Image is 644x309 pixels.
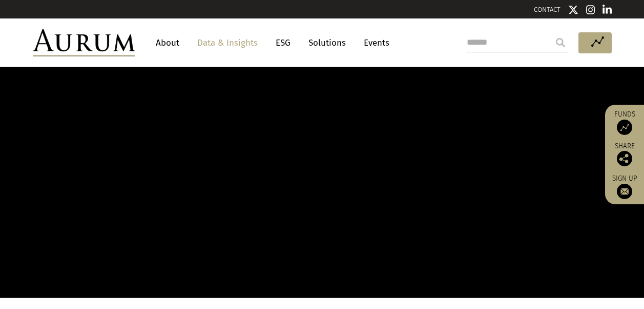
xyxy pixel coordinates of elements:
[610,110,639,135] a: Funds
[617,120,632,135] img: Access Funds
[33,29,135,56] img: Aurum
[271,33,296,52] a: ESG
[534,6,560,13] a: CONTACT
[568,5,578,15] img: Twitter icon
[617,151,632,166] img: Share this post
[610,174,639,199] a: Sign up
[550,32,571,53] input: Submit
[586,5,595,15] img: Instagram icon
[192,33,263,52] a: Data & Insights
[603,5,612,15] img: Linkedin icon
[303,33,351,52] a: Solutions
[610,143,639,166] div: Share
[151,33,184,52] a: About
[617,184,632,199] img: Sign up to our newsletter
[359,33,389,52] a: Events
